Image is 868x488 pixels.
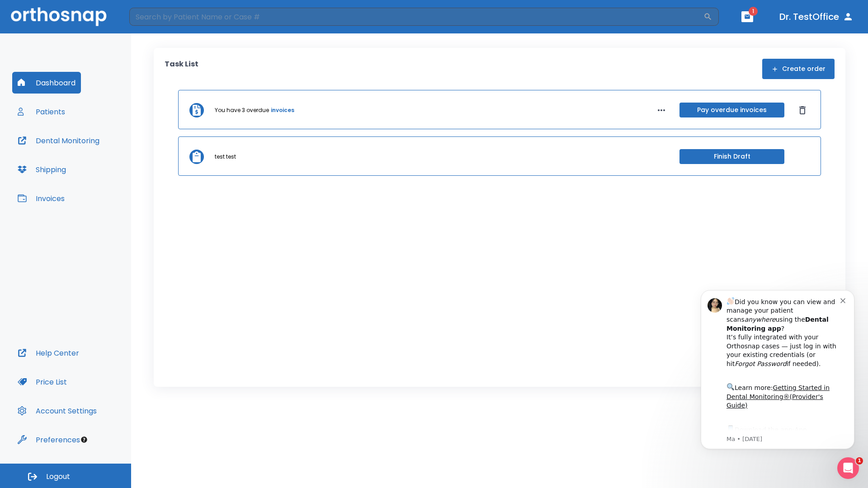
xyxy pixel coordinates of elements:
[12,72,81,94] button: Dashboard
[12,342,85,364] button: Help Center
[776,9,857,25] button: Dr. TestOffice
[12,188,70,209] button: Invoices
[12,371,72,393] button: Price List
[46,472,70,482] span: Logout
[749,7,758,16] span: 1
[12,429,85,450] button: Preferences
[12,159,71,180] button: Shipping
[762,59,835,79] button: Create order
[679,103,784,117] button: Pay overdue invoices
[12,130,105,151] button: Dental Monitoring
[837,457,859,479] iframe: Intercom live chat
[271,106,294,114] a: invoices
[687,279,868,483] iframe: Intercom notifications message
[215,153,236,161] p: test test
[80,436,88,444] div: Tooltip anchor
[129,8,703,26] input: Search by Patient Name or Case #
[856,457,863,465] span: 1
[12,400,102,422] button: Account Settings
[679,149,784,164] button: Finish Draft
[11,7,107,26] img: Orthosnap
[12,101,71,122] button: Patients
[165,59,198,79] p: Task List
[795,103,810,117] button: Dismiss
[215,106,269,114] p: You have 3 overdue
